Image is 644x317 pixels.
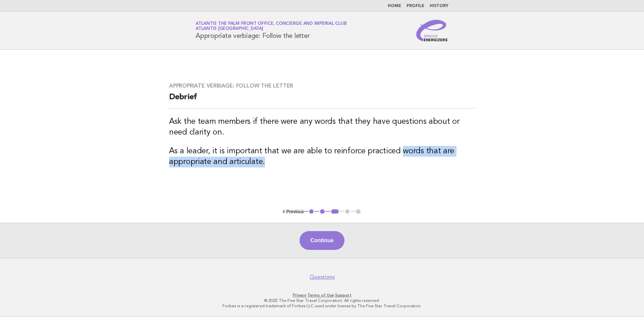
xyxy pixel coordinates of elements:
p: · · [117,293,527,298]
button: 1 [308,208,315,215]
a: Support [335,293,352,298]
a: Home [388,4,401,8]
a: Atlantis The Palm Front Office, Concierge and Imperial ClubAtlantis [GEOGRAPHIC_DATA] [196,21,346,31]
a: Privacy [293,293,306,298]
h2: Debrief [169,92,475,108]
p: © 2025 The Five Star Travel Corporation. All rights reserved. [117,298,527,303]
h3: Appropriate verbiage: Follow the letter [169,83,475,89]
a: Profile [407,4,424,8]
a: History [430,4,448,8]
h3: As a leader, it is important that we are able to reinforce practiced words that are appropriate a... [169,146,475,167]
button: Continue [300,231,344,250]
a: Questions [310,274,335,280]
h3: Ask the team members if there were any words that they have questions about or need clarity on. [169,116,475,138]
img: Service Energizers [416,20,448,41]
button: 3 [330,208,340,215]
h1: Appropriate verbiage: Follow the letter [196,22,346,39]
button: 2 [319,208,326,215]
span: Atlantis [GEOGRAPHIC_DATA] [196,27,263,31]
p: Forbes is a registered trademark of Forbes LLC used under license by The Five Star Travel Corpora... [117,303,527,309]
a: Terms of Use [307,293,334,298]
button: < Previous [282,209,304,214]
